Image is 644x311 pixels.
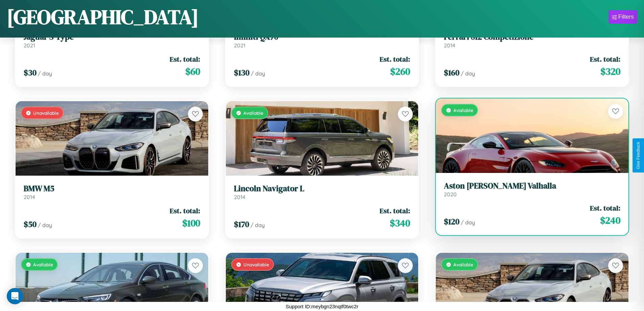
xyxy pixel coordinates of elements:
[38,222,52,228] span: / day
[609,10,637,24] button: Filters
[380,54,410,64] span: Est. total:
[286,302,358,311] p: Support ID: meybgn23nqtf0twc2r
[461,70,475,77] span: / day
[251,222,265,228] span: / day
[182,216,200,230] span: $ 100
[390,65,410,78] span: $ 260
[251,70,265,77] span: / day
[170,206,200,216] span: Est. total:
[234,219,249,230] span: $ 170
[24,67,37,78] span: $ 30
[444,216,459,227] span: $ 120
[444,32,620,42] h3: Ferrari 812 Competizione
[600,65,620,78] span: $ 320
[600,214,620,227] span: $ 240
[618,14,634,20] div: Filters
[33,262,53,267] span: Available
[380,206,410,216] span: Est. total:
[185,65,200,78] span: $ 60
[444,181,620,198] a: Aston [PERSON_NAME] Valhalla2020
[7,288,23,304] div: Open Intercom Messenger
[234,184,410,194] h3: Lincoln Navigator L
[444,191,457,198] span: 2020
[234,42,245,49] span: 2021
[444,67,459,78] span: $ 160
[243,110,263,116] span: Available
[38,70,52,77] span: / day
[390,216,410,230] span: $ 340
[7,3,199,31] h1: [GEOGRAPHIC_DATA]
[33,110,59,116] span: Unavailable
[461,219,475,226] span: / day
[234,32,410,49] a: Infiniti QX702021
[24,32,200,49] a: Jaguar S-Type2021
[590,54,620,64] span: Est. total:
[444,32,620,49] a: Ferrari 812 Competizione2014
[234,194,245,200] span: 2014
[453,262,473,267] span: Available
[24,194,35,200] span: 2014
[444,181,620,191] h3: Aston [PERSON_NAME] Valhalla
[24,184,200,194] h3: BMW M5
[24,184,200,200] a: BMW M52014
[444,42,455,49] span: 2014
[636,142,641,169] div: Give Feedback
[453,107,473,113] span: Available
[24,219,37,230] span: $ 50
[590,203,620,213] span: Est. total:
[234,67,249,78] span: $ 130
[234,184,410,200] a: Lincoln Navigator L2014
[24,42,35,49] span: 2021
[170,54,200,64] span: Est. total:
[243,262,269,267] span: Unavailable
